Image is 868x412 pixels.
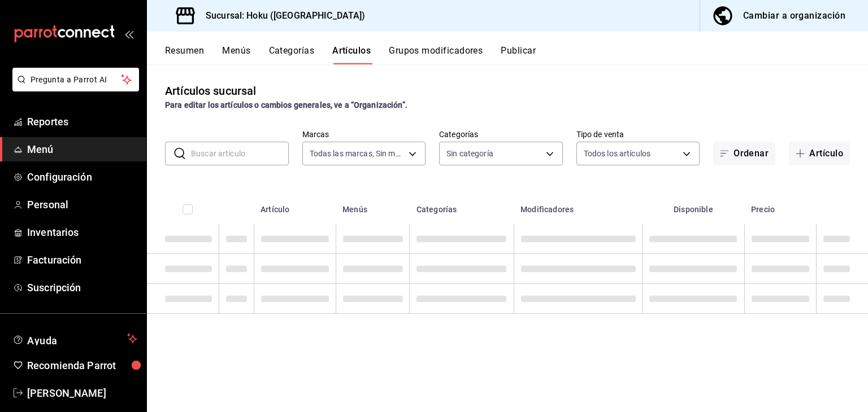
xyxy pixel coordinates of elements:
button: Pregunta a Parrot AI [12,68,139,91]
span: Reportes [27,114,137,129]
button: Resumen [165,45,204,64]
label: Marcas [302,130,426,138]
button: Ordenar [713,142,775,165]
span: Pregunta a Parrot AI [31,74,121,86]
label: Categorías [439,130,563,138]
th: Menús [336,188,410,224]
span: Todos los artículos [584,148,651,159]
h3: Sucursal: Hoku ([GEOGRAPHIC_DATA]) [197,9,365,23]
input: Buscar artículo [191,142,289,165]
strong: Para editar los artículos o cambios generales, ve a “Organización”. [165,100,407,109]
button: Publicar [501,45,536,64]
span: Personal [27,197,137,212]
a: Pregunta a Parrot AI [8,82,139,94]
th: Artículo [254,188,336,224]
div: Cambiar a organización [743,8,845,24]
button: Menús [222,45,250,64]
span: Suscripción [27,280,137,295]
span: Todas las marcas, Sin marca [310,148,405,159]
button: Artículos [332,45,371,64]
span: Ayuda [27,332,123,345]
button: open_drawer_menu [124,29,133,38]
div: Artículos sucursal [165,82,256,99]
span: Menú [27,142,137,157]
button: Artículo [789,142,850,165]
label: Tipo de venta [576,130,700,138]
span: Recomienda Parrot [27,358,137,373]
button: Categorías [269,45,315,64]
th: Precio [744,188,816,224]
div: navigation tabs [165,45,868,64]
th: Categorías [410,188,514,224]
th: Disponible [643,188,744,224]
th: Modificadores [514,188,643,224]
span: Inventarios [27,225,137,240]
span: Facturación [27,252,137,268]
span: Sin categoría [446,148,493,159]
button: Grupos modificadores [389,45,483,64]
span: [PERSON_NAME] [27,385,137,401]
span: Configuración [27,169,137,185]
